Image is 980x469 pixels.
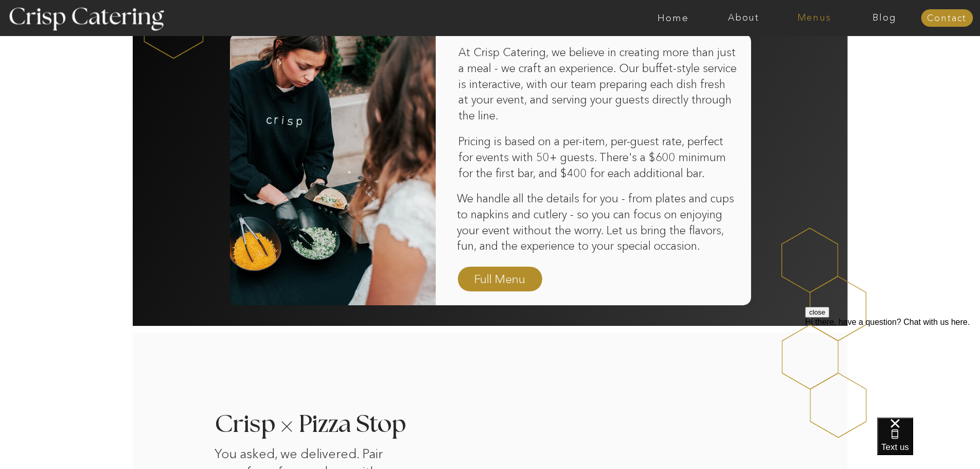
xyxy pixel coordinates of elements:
a: About [708,13,779,23]
p: At Crisp Catering, we believe in creating more than just a meal - we craft an experience. Our buf... [458,45,737,143]
iframe: podium webchat widget bubble [877,418,980,469]
a: Home [638,13,708,23]
a: Contact [921,13,973,24]
a: Full Menu [470,271,530,289]
a: Menus [779,13,849,23]
a: Blog [849,13,920,23]
p: Pricing is based on a per-item, per-guest rate, perfect for events with 50+ guests. There's a $60... [458,134,737,182]
p: We handle all the details for you - from plates and cups to napkins and cutlery - so you can focu... [457,191,740,255]
iframe: podium webchat widget prompt [805,307,980,430]
h3: Crisp Pizza Stop [215,412,423,432]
